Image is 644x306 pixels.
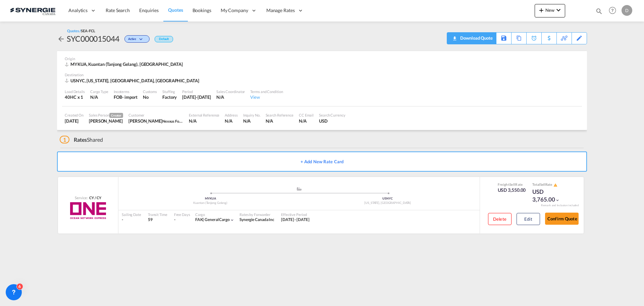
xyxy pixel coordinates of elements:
[553,183,557,187] md-icon: icon-alert
[239,217,274,223] div: Synergie Canada Inc
[128,37,138,43] span: Active
[532,182,566,187] div: Total Rate
[65,78,201,84] div: USNYC, New York, NY, Americas
[60,136,69,143] span: 1
[122,217,141,223] div: -
[143,89,157,94] div: Customs
[319,118,345,124] div: USD
[128,118,183,124] div: Richard Brazeau
[60,136,103,143] div: Shared
[239,212,274,217] div: Rates by Forwarder
[545,213,579,225] button: Confirm Quote
[57,151,587,172] button: + Add New Rate Card
[182,89,211,94] div: Period
[498,187,526,193] div: USD 3,550.00
[162,118,185,124] span: Nexxus Foods
[138,38,146,41] md-icon: icon-chevron-down
[216,89,245,94] div: Sales Coordinator
[189,113,219,118] div: External Reference
[174,212,190,217] div: Free Days
[143,94,157,100] div: No
[182,94,211,100] div: 30 Sep 2025
[537,6,545,14] md-icon: icon-plus 400-fg
[65,72,579,77] div: Destination
[532,188,566,204] div: USD 3,765.00
[221,7,248,14] span: My Company
[68,7,88,14] span: Analytics
[281,212,310,217] div: Effective Period
[243,118,260,124] div: N/A
[537,7,562,13] span: New
[555,198,560,203] md-icon: icon-chevron-down
[57,35,65,43] md-icon: icon-arrow-left
[595,7,603,15] md-icon: icon-magnify
[57,33,67,44] div: icon-arrow-left
[230,218,234,222] md-icon: icon-chevron-down
[250,94,283,100] div: View
[174,217,175,223] div: -
[90,89,108,94] div: Cargo Type
[281,217,310,223] div: 24 Sep 2025 - 30 Sep 2025
[70,202,106,219] img: ONE
[536,204,584,207] div: Remark and Inclusion included
[459,33,493,43] div: Download Quote
[168,7,183,13] span: Quotes
[88,195,101,200] div: CY / CY
[517,213,540,225] button: Edit
[90,94,108,100] div: N/A
[319,113,345,118] div: Search Currency
[607,5,622,17] div: Help
[266,7,295,14] span: Manage Rates
[114,94,122,100] div: FOB
[225,118,237,124] div: N/A
[119,33,151,44] div: Change Status Here
[109,113,123,118] span: Creator
[195,217,205,222] span: FAK
[195,217,230,223] div: general cargo
[139,7,159,13] span: Enquiries
[65,94,85,100] div: 40HC x 1
[148,217,167,223] div: 59
[250,89,283,94] div: Terms and Condition
[65,89,85,94] div: Load Details
[540,182,545,186] span: Sell
[128,113,183,118] div: Customer
[70,61,183,67] span: MYKUA, Kuantan (Tanjong Gelang), [GEOGRAPHIC_DATA]
[67,33,119,44] div: SYC000015044
[509,182,515,186] span: Sell
[225,113,237,118] div: Address
[243,113,260,118] div: Inquiry No.
[595,7,603,17] div: icon-magnify
[124,35,150,43] div: Change Status Here
[106,7,130,13] span: Rate Search
[299,118,314,124] div: N/A
[122,196,299,201] div: MYKUA
[535,4,565,17] button: icon-plus 400-fgNewicon-chevron-down
[239,217,274,222] span: Synergie Canada Inc
[450,34,459,39] md-icon: icon-download
[89,113,123,118] div: Sales Person
[122,212,141,217] div: Sailing Date
[162,89,177,94] div: Stuffing
[266,113,293,118] div: Search Reference
[162,94,177,100] div: Factory Stuffing
[203,217,204,222] span: |
[65,61,184,67] div: MYKUA, Kuantan (Tanjong Gelang), Asia Pacific
[122,94,138,100] div: - import
[607,5,618,16] span: Help
[498,182,526,187] div: Freight Rate
[299,113,314,118] div: CC Email
[89,118,123,124] div: Daniel Dico
[299,201,477,205] div: [US_STATE], [GEOGRAPHIC_DATA]
[299,196,477,201] div: USNYC
[488,213,512,225] button: Delete
[75,195,88,200] span: Service:
[65,113,84,118] div: Created On
[155,36,173,42] div: Default
[450,33,493,43] div: Quote PDF is not available at this time
[65,118,84,124] div: 25 Sep 2025
[148,212,167,217] div: Transit Time
[74,136,87,143] span: Rates
[553,182,557,187] button: icon-alert
[65,56,579,61] div: Origin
